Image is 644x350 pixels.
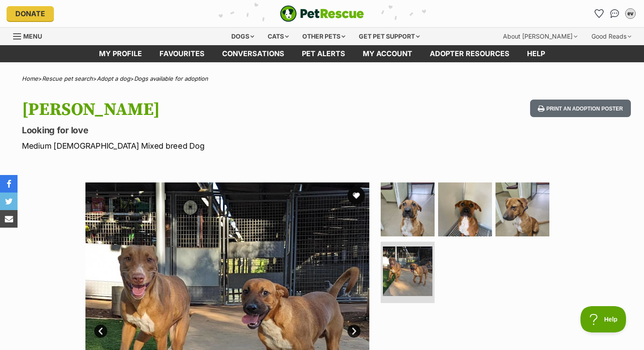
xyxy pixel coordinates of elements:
img: logo-e224e6f780fb5917bec1dbf3a21bbac754714ae5b6737aabdf751b685950b380.svg [280,5,364,22]
a: Adopter resources [421,45,518,62]
a: Pet alerts [293,45,354,62]
div: Good Reads [585,28,637,45]
a: Help [518,45,554,62]
a: Rescue pet search [42,75,93,82]
a: Menu [13,28,48,43]
a: PetRescue [280,5,364,22]
div: Get pet support [353,28,426,45]
a: My account [354,45,421,62]
div: About [PERSON_NAME] [497,28,584,45]
p: Medium [DEMOGRAPHIC_DATA] Mixed breed Dog [22,140,393,152]
a: Home [22,75,38,82]
a: Adopt a dog [97,75,130,82]
a: Donate [7,6,54,21]
img: Photo of Evan [381,182,435,236]
img: Photo of Evan [438,182,492,236]
h1: [PERSON_NAME] [22,100,393,120]
a: Dogs available for adoption [134,75,208,82]
a: Favourites [592,7,606,21]
a: My profile [90,45,151,62]
p: Looking for love [22,124,393,136]
div: ev [626,9,635,18]
img: Photo of Evan [383,246,432,296]
a: Favourites [151,45,213,62]
div: Other pets [296,28,351,45]
a: Prev [94,325,107,338]
div: Dogs [225,28,260,45]
a: Conversations [608,7,622,21]
div: Cats [262,28,295,45]
ul: Account quick links [592,7,637,21]
button: My account [623,7,637,21]
a: conversations [213,45,293,62]
button: Print an adoption poster [530,100,631,118]
img: Photo of Evan [495,182,549,236]
a: Next [347,325,361,338]
iframe: Help Scout Beacon - Open [580,306,626,332]
span: Menu [23,32,42,40]
button: favourite [347,187,365,204]
img: chat-41dd97257d64d25036548639549fe6c8038ab92f7586957e7f3b1b290dea8141.svg [610,9,619,18]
